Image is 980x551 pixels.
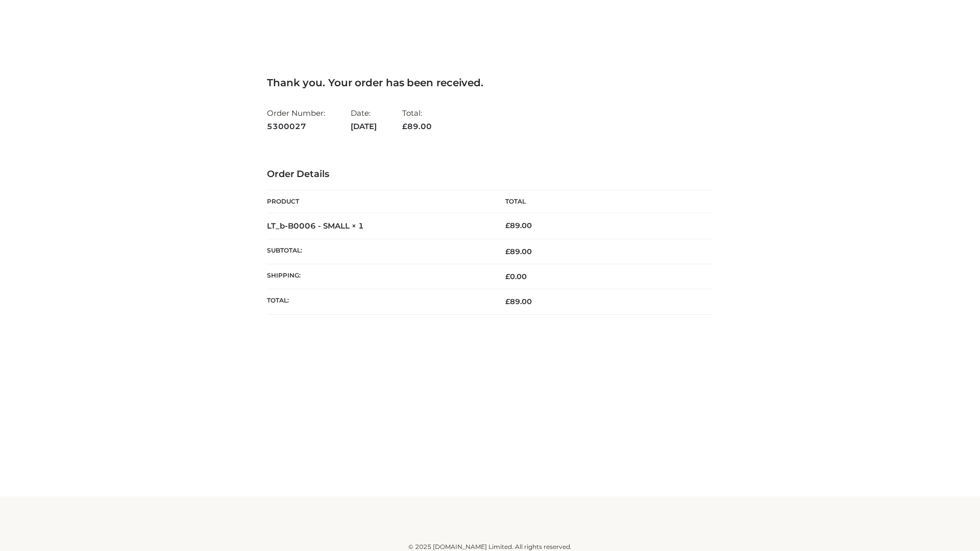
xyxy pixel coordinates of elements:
[505,247,532,256] span: 89.00
[267,221,350,231] a: LT_b-B0006 - SMALL
[267,77,713,89] h3: Thank you. Your order has been received.
[351,104,377,135] li: Date:
[505,247,510,256] span: £
[490,190,713,213] th: Total
[352,221,364,231] strong: × 1
[505,272,510,281] span: £
[267,190,490,213] th: Product
[402,104,432,135] li: Total:
[267,264,490,289] th: Shipping:
[505,221,532,230] bdi: 89.00
[505,297,510,306] span: £
[505,221,510,230] span: £
[402,121,432,131] span: 89.00
[267,169,713,180] h3: Order Details
[402,121,407,131] span: £
[267,120,325,133] strong: 5300027
[505,297,532,306] span: 89.00
[267,104,325,135] li: Order Number:
[351,120,377,133] strong: [DATE]
[505,272,527,281] bdi: 0.00
[267,239,490,264] th: Subtotal:
[267,289,490,314] th: Total:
